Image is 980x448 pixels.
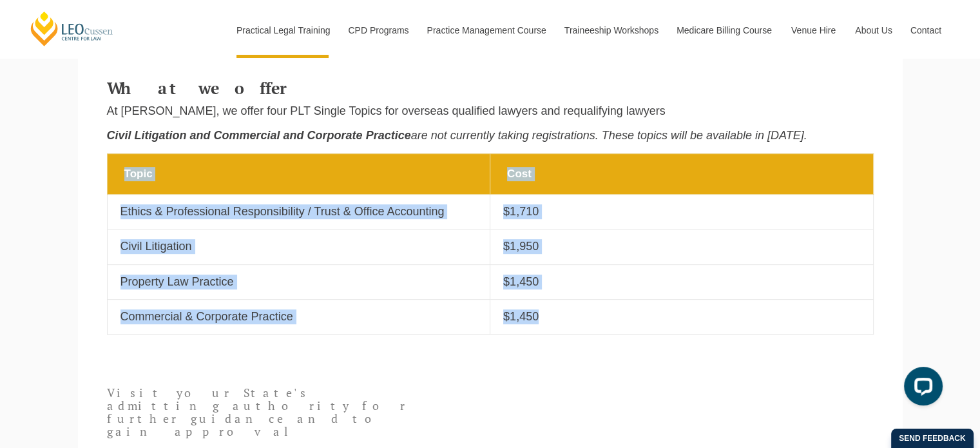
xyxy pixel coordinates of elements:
a: Medicare Billing Course [667,3,782,58]
a: CPD Programs [338,3,417,58]
a: Traineeship Workshops [555,3,667,58]
th: Cost [490,153,874,194]
p: Ethics & Professional Responsibility / Trust & Office Accounting [120,204,477,219]
p: $1,450 [503,309,860,324]
em: are not currently taking registrations. These topics will be available in [DATE]. [411,129,807,142]
a: About Us [845,3,901,58]
p: Visit your State's admitting authority for further guidance and to gain approval [107,387,415,438]
p: $1,450 [503,275,860,289]
p: Civil Litigation [120,239,477,254]
a: Practical Legal Training [227,3,339,58]
a: Practice Management Course [418,3,555,58]
em: Civil Litigation and Commercial and Corporate Practice [107,129,411,142]
a: Venue Hire [782,3,845,58]
p: Commercial & Corporate Practice [120,309,477,324]
p: $1,950 [503,239,860,254]
a: [PERSON_NAME] Centre for Law [29,10,115,47]
p: At [PERSON_NAME], we offer four PLT Single Topics for overseas qualified lawyers and requalifying... [107,104,874,119]
th: Topic [107,153,490,194]
strong: What we offer [107,77,291,99]
p: Property Law Practice [120,275,477,289]
iframe: LiveChat chat widget [894,362,948,416]
p: $1,710 [503,204,860,219]
a: Contact [901,3,951,58]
